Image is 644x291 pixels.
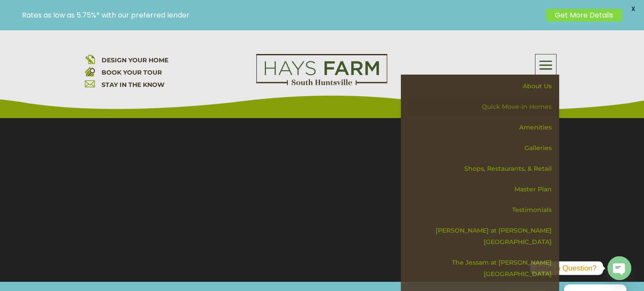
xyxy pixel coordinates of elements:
[407,117,559,138] a: Amenities
[407,76,559,97] a: About Us
[407,252,559,284] a: The Jessam at [PERSON_NAME][GEOGRAPHIC_DATA]
[22,11,542,19] p: Rates as low as 5.75%* with our preferred lender
[102,81,164,89] a: STAY IN THE KNOW
[256,54,387,86] img: Logo
[256,79,387,87] a: hays farm homes huntsville development
[546,9,622,22] a: Get More Details
[407,97,559,117] a: Quick Move-in Homes
[407,220,559,252] a: [PERSON_NAME] at [PERSON_NAME][GEOGRAPHIC_DATA]
[407,200,559,220] a: Testimonials
[407,138,559,158] a: Galleries
[407,158,559,179] a: Shops, Restaurants, & Retail
[85,66,95,76] img: book your home tour
[85,54,95,64] img: design your home
[102,68,162,76] a: BOOK YOUR TOUR
[102,56,168,64] a: DESIGN YOUR HOME
[626,2,640,15] span: X
[407,179,559,200] a: Master Plan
